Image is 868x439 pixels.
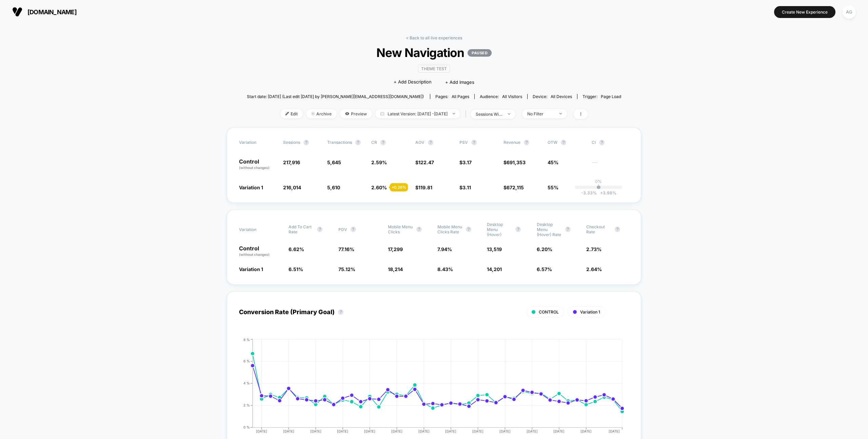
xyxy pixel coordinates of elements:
span: 18,214 [388,266,403,272]
span: Sessions [283,140,300,145]
tspan: 8 % [243,337,250,341]
button: Create New Experience [774,6,835,18]
span: All Visitors [502,94,522,99]
button: ? [303,140,309,145]
span: 122.47 [418,159,434,165]
tspan: 0 % [243,425,250,429]
tspan: [DATE] [609,429,620,433]
span: $ [504,185,524,190]
a: < Back to all live experiences [406,35,462,40]
span: Latest Version: [DATE] - [DATE] [375,109,460,118]
button: ? [416,227,422,232]
span: Mobile Menu Clicks [388,224,413,234]
p: PAUSED [468,49,492,57]
img: end [453,113,455,114]
div: AG [843,5,856,19]
span: Device: [527,94,577,99]
span: 3.98 % [597,190,616,195]
button: ? [351,227,356,232]
img: end [559,113,562,114]
span: AOV [415,140,425,145]
span: PSV [459,140,468,145]
tspan: [DATE] [554,429,565,433]
span: PDV [338,227,347,232]
span: 119.81 [418,185,432,190]
button: ? [355,140,361,145]
span: CI [592,140,629,145]
span: CONTROL [539,309,559,314]
span: 17,299 [388,246,403,252]
span: New Navigation [265,45,602,60]
button: ? [471,140,477,145]
span: 3.11 [462,185,471,190]
span: 6.51 % [289,266,303,272]
span: Variation 1 [580,309,600,314]
span: -3.33 % [581,190,597,195]
span: Desktop Menu (hover) Rate [537,222,562,237]
button: ? [565,227,571,232]
tspan: 4 % [243,381,250,385]
span: 3.17 [462,159,472,165]
span: CR [371,140,377,145]
img: calendar [380,112,384,115]
tspan: 6 % [243,359,250,363]
span: $ [459,185,471,190]
span: 13,519 [487,246,502,252]
span: Archive [306,109,337,118]
span: 691,353 [507,159,526,165]
p: Control [239,159,276,170]
span: Start date: [DATE] (Last edit [DATE] by [PERSON_NAME][EMAIL_ADDRESS][DOMAIN_NAME]) [247,94,424,99]
span: 216,014 [283,185,301,190]
img: end [311,112,315,115]
button: ? [524,140,529,145]
span: 217,916 [283,159,300,165]
span: 2.60 % [371,185,387,190]
tspan: [DATE] [391,429,402,433]
tspan: [DATE] [581,429,592,433]
span: Variation 1 [239,185,263,190]
span: (without changes) [239,252,270,256]
tspan: [DATE] [337,429,348,433]
span: $ [459,159,472,165]
span: Revenue [504,140,520,145]
span: Variation 1 [239,266,263,272]
span: $ [504,159,526,165]
span: Page Load [601,94,621,99]
span: Preview [340,109,372,118]
div: sessions with impression [476,112,503,117]
span: --- [592,160,629,170]
span: $ [415,185,432,190]
button: ? [380,140,386,145]
tspan: [DATE] [418,429,430,433]
span: (without changes) [239,166,270,170]
span: Edit [280,109,303,118]
span: all devices [551,94,572,99]
span: 6.57 % [537,266,552,272]
span: Theme Test [418,65,450,73]
span: 77.16 % [338,246,354,252]
span: Desktop Menu (hover) [487,222,512,237]
span: 75.12 % [338,266,355,272]
button: ? [615,227,620,232]
button: [DOMAIN_NAME] [10,6,79,17]
span: OTW [548,140,585,145]
span: Variation [239,222,276,237]
span: 2.64 % [586,266,602,272]
div: No Filter [527,111,554,116]
div: Audience: [480,94,522,99]
img: edit [285,112,289,115]
tspan: [DATE] [499,429,511,433]
span: 672,115 [507,185,524,190]
span: + Add Description [394,79,432,85]
div: Trigger: [583,94,621,99]
img: Visually logo [12,7,22,17]
button: ? [466,227,471,232]
span: all pages [452,94,469,99]
tspan: [DATE] [256,429,267,433]
p: 0% [595,179,602,184]
span: 45% [548,159,558,165]
span: 6.62 % [289,246,304,252]
span: Transactions [327,140,352,145]
button: ? [515,227,521,232]
span: 7.94 % [437,246,452,252]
